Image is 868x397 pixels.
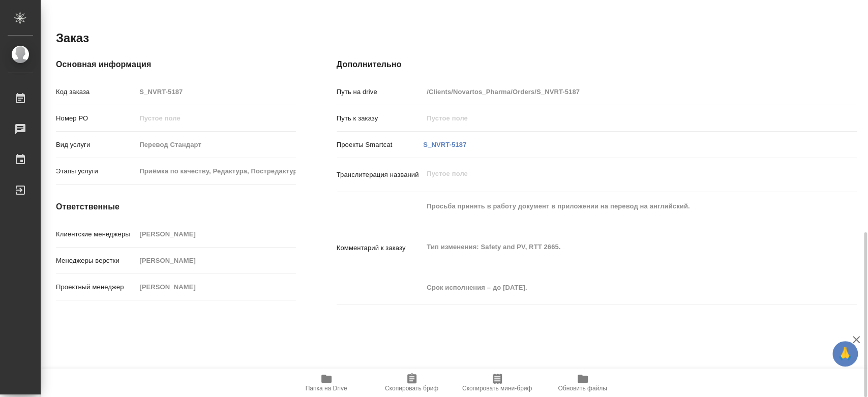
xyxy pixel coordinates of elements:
button: Обновить файлы [540,369,625,397]
input: Пустое поле [136,227,295,241]
span: 🙏 [836,343,854,364]
button: Папка на Drive [284,369,369,397]
p: Транслитерация названий [337,170,424,180]
p: Путь к заказу [337,113,424,124]
input: Пустое поле [136,84,295,99]
a: S_NVRT-5187 [423,141,466,148]
span: Скопировать бриф [385,385,438,392]
input: Пустое поле [423,111,813,126]
input: Пустое поле [136,164,295,178]
input: Пустое поле [136,253,295,268]
h4: Дополнительно [337,58,857,71]
input: Пустое поле [136,137,295,152]
textarea: Просьба принять в работу документ в приложении на перевод на английский. Тип изменения: Safety an... [423,198,813,296]
p: Клиентские менеджеры [56,229,136,239]
button: Скопировать мини-бриф [455,369,540,397]
input: Пустое поле [136,111,295,126]
p: Вид услуги [56,140,136,150]
h2: Заказ [56,30,89,46]
input: Пустое поле [136,280,295,294]
p: Менеджеры верстки [56,256,136,266]
button: 🙏 [832,341,858,367]
h4: Основная информация [56,58,296,71]
span: Папка на Drive [306,385,347,392]
p: Этапы услуги [56,166,136,176]
span: Обновить файлы [558,385,607,392]
p: Комментарий к заказу [337,243,424,253]
button: Скопировать бриф [369,369,455,397]
h4: Ответственные [56,201,296,213]
p: Номер РО [56,113,136,124]
p: Код заказа [56,87,136,97]
input: Пустое поле [423,84,813,99]
p: Путь на drive [337,87,424,97]
p: Проекты Smartcat [337,140,424,150]
span: Скопировать мини-бриф [462,385,532,392]
p: Проектный менеджер [56,282,136,292]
